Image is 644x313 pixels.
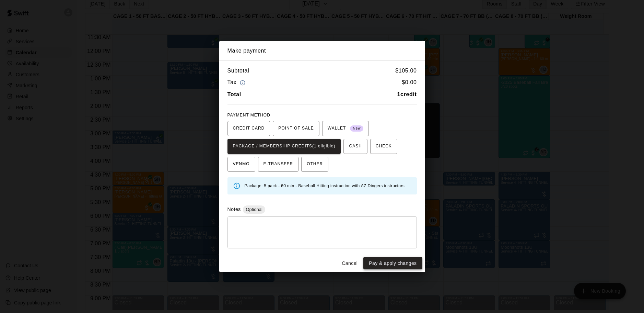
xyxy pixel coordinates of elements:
[245,183,405,188] span: Package: 5 pack - 60 min - Baseball Hitting instruction with AZ Dingers instructors
[219,41,425,61] h2: Make payment
[395,66,417,75] h6: $ 105.00
[227,91,241,97] b: Total
[343,139,367,154] button: CASH
[258,157,299,172] button: E-TRANSFER
[273,121,319,136] button: POINT OF SALE
[307,159,323,170] span: OTHER
[301,157,328,172] button: OTHER
[227,66,249,75] h6: Subtotal
[233,123,265,134] span: CREDIT CARD
[370,139,397,154] button: CHECK
[328,123,364,134] span: WALLET
[350,124,363,133] span: New
[363,257,422,270] button: Pay & apply changes
[233,141,336,152] span: PACKAGE / MEMBERSHIP CREDITS (1 eligible)
[227,78,247,87] h6: Tax
[233,159,250,170] span: VENMO
[227,139,341,154] button: PACKAGE / MEMBERSHIP CREDITS(1 eligible)
[227,157,255,172] button: VENMO
[397,91,417,97] b: 1 credit
[376,141,392,152] span: CHECK
[339,257,361,270] button: Cancel
[243,207,265,212] span: Optional
[402,78,417,87] h6: $ 0.00
[349,141,362,152] span: CASH
[278,123,314,134] span: POINT OF SALE
[227,206,241,212] label: Notes
[264,159,293,170] span: E-TRANSFER
[227,121,270,136] button: CREDIT CARD
[322,121,369,136] button: WALLET New
[227,113,270,118] span: PAYMENT METHOD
